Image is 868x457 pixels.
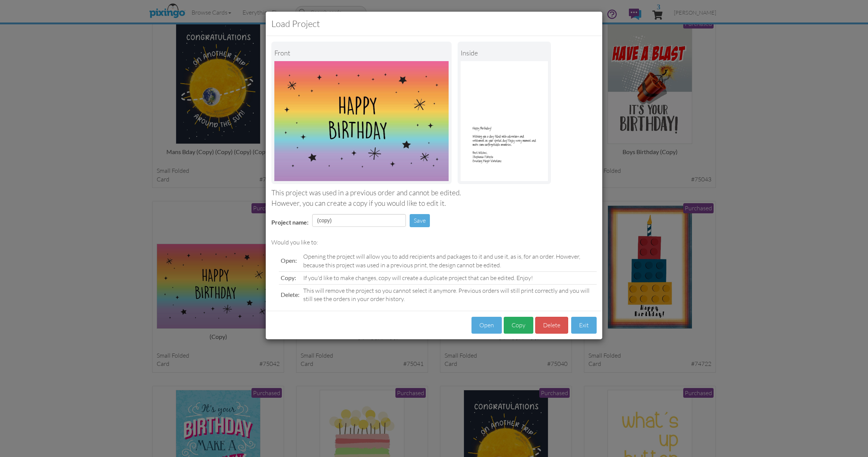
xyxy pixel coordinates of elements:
button: Exit [571,317,597,334]
span: Delete: [281,291,299,298]
button: Delete [535,317,568,334]
td: Opening the project will allow you to add recipients and packages to it and use it, as is, for an... [301,250,597,271]
input: Enter project name [312,214,406,227]
button: Save [410,214,430,227]
div: Would you like to: [271,238,597,247]
td: If you'd like to make changes, copy will create a duplicate project that can be edited. Enjoy! [301,271,597,284]
div: inside [461,45,548,61]
div: This project was used in a previous order and cannot be edited. [271,188,597,198]
img: Portrait Image [461,61,548,181]
img: Landscape Image [274,61,449,181]
div: However, you can create a copy if you would like to edit it. [271,198,597,208]
h3: Load Project [271,17,597,30]
div: Front [274,45,449,61]
label: Project name: [271,218,308,227]
button: Copy [504,317,533,334]
td: This will remove the project so you cannot select it anymore. Previous orders will still print co... [301,284,597,305]
button: Open [471,317,502,334]
span: Copy: [281,274,296,281]
span: Open: [281,257,297,264]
